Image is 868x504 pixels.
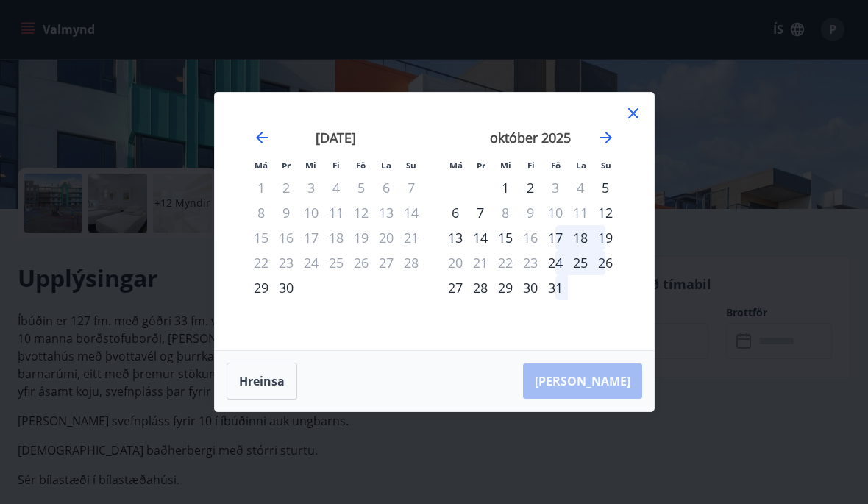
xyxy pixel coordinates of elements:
div: 31 [543,275,568,300]
td: Not available. laugardagur, 20. september 2025 [374,225,399,250]
td: Not available. fimmtudagur, 9. október 2025 [518,200,543,225]
td: Choose sunnudagur, 19. október 2025 as your check-in date. It’s available. [593,225,618,250]
strong: [DATE] [316,129,356,146]
td: Not available. föstudagur, 5. september 2025 [349,175,374,200]
td: Choose laugardagur, 18. október 2025 as your check-in date. It’s available. [568,225,593,250]
small: Su [406,160,416,171]
div: Aðeins útritun í boði [518,225,543,250]
td: Not available. miðvikudagur, 8. október 2025 [493,200,518,225]
td: Not available. laugardagur, 27. september 2025 [374,250,399,275]
strong: október 2025 [490,129,571,146]
td: Choose mánudagur, 6. október 2025 as your check-in date. It’s available. [443,200,468,225]
td: Not available. þriðjudagur, 23. september 2025 [274,250,299,275]
td: Not available. föstudagur, 26. september 2025 [349,250,374,275]
small: Fö [551,160,561,171]
td: Choose föstudagur, 31. október 2025 as your check-in date. It’s available. [543,275,568,300]
small: Mi [500,160,511,171]
div: 28 [468,275,493,300]
div: 19 [593,225,618,250]
td: Choose fimmtudagur, 30. október 2025 as your check-in date. It’s available. [518,275,543,300]
div: 27 [443,275,468,300]
small: La [381,160,391,171]
td: Not available. fimmtudagur, 23. október 2025 [518,250,543,275]
td: Not available. miðvikudagur, 24. september 2025 [299,250,324,275]
div: Aðeins innritun í boði [543,225,568,250]
small: Fö [356,160,366,171]
td: Not available. föstudagur, 12. september 2025 [349,200,374,225]
small: Fi [527,160,535,171]
div: 25 [568,250,593,275]
td: Not available. föstudagur, 19. september 2025 [349,225,374,250]
td: Not available. sunnudagur, 14. september 2025 [399,200,424,225]
div: 6 [443,200,468,225]
div: 13 [443,225,468,250]
td: Not available. laugardagur, 6. september 2025 [374,175,399,200]
div: Aðeins innritun í boði [249,275,274,300]
td: Not available. sunnudagur, 28. september 2025 [399,250,424,275]
td: Not available. fimmtudagur, 16. október 2025 [518,225,543,250]
td: Not available. þriðjudagur, 2. september 2025 [274,175,299,200]
td: Choose föstudagur, 17. október 2025 as your check-in date. It’s available. [543,225,568,250]
small: Mi [305,160,316,171]
div: Aðeins innritun í boði [593,200,618,225]
td: Not available. sunnudagur, 21. september 2025 [399,225,424,250]
div: 2 [518,175,543,200]
td: Not available. þriðjudagur, 21. október 2025 [468,250,493,275]
div: Aðeins innritun í boði [543,250,568,275]
td: Not available. fimmtudagur, 25. september 2025 [324,250,349,275]
td: Not available. þriðjudagur, 16. september 2025 [274,225,299,250]
div: Aðeins útritun í boði [493,200,518,225]
div: Move forward to switch to the next month. [597,129,615,146]
div: Aðeins innritun í boði [593,175,618,200]
div: 1 [493,175,518,200]
td: Choose mánudagur, 29. september 2025 as your check-in date. It’s available. [249,275,274,300]
small: Þr [477,160,485,171]
td: Not available. laugardagur, 13. september 2025 [374,200,399,225]
td: Not available. fimmtudagur, 18. september 2025 [324,225,349,250]
td: Not available. miðvikudagur, 22. október 2025 [493,250,518,275]
td: Not available. miðvikudagur, 3. september 2025 [299,175,324,200]
td: Choose þriðjudagur, 7. október 2025 as your check-in date. It’s available. [468,200,493,225]
td: Choose miðvikudagur, 15. október 2025 as your check-in date. It’s available. [493,225,518,250]
td: Choose mánudagur, 13. október 2025 as your check-in date. It’s available. [443,225,468,250]
td: Choose mánudagur, 27. október 2025 as your check-in date. It’s available. [443,275,468,300]
td: Not available. laugardagur, 11. október 2025 [568,200,593,225]
td: Not available. föstudagur, 3. október 2025 [543,175,568,200]
td: Not available. mánudagur, 22. september 2025 [249,250,274,275]
td: Not available. sunnudagur, 7. september 2025 [399,175,424,200]
div: 30 [518,275,543,300]
td: Not available. föstudagur, 10. október 2025 [543,200,568,225]
td: Choose sunnudagur, 5. október 2025 as your check-in date. It’s available. [593,175,618,200]
div: 26 [593,250,618,275]
small: La [576,160,586,171]
td: Choose þriðjudagur, 14. október 2025 as your check-in date. It’s available. [468,225,493,250]
td: Not available. þriðjudagur, 9. september 2025 [274,200,299,225]
div: Aðeins útritun í boði [543,175,568,200]
td: Choose miðvikudagur, 29. október 2025 as your check-in date. It’s available. [493,275,518,300]
td: Not available. mánudagur, 1. september 2025 [249,175,274,200]
small: Má [449,160,463,171]
td: Not available. miðvikudagur, 17. september 2025 [299,225,324,250]
small: Má [255,160,268,171]
small: Fi [332,160,340,171]
td: Not available. fimmtudagur, 11. september 2025 [324,200,349,225]
button: Hreinsa [227,363,297,400]
div: 7 [468,200,493,225]
td: Not available. laugardagur, 4. október 2025 [568,175,593,200]
div: Aðeins útritun í boði [443,250,468,275]
div: Calendar [232,110,636,333]
td: Choose miðvikudagur, 1. október 2025 as your check-in date. It’s available. [493,175,518,200]
div: 30 [274,275,299,300]
td: Not available. mánudagur, 15. september 2025 [249,225,274,250]
div: 15 [493,225,518,250]
td: Choose sunnudagur, 26. október 2025 as your check-in date. It’s available. [593,250,618,275]
td: Not available. miðvikudagur, 10. september 2025 [299,200,324,225]
div: 14 [468,225,493,250]
div: 29 [493,275,518,300]
small: Þr [282,160,291,171]
td: Choose sunnudagur, 12. október 2025 as your check-in date. It’s available. [593,200,618,225]
td: Choose þriðjudagur, 30. september 2025 as your check-in date. It’s available. [274,275,299,300]
div: 18 [568,225,593,250]
small: Su [601,160,611,171]
td: Choose þriðjudagur, 28. október 2025 as your check-in date. It’s available. [468,275,493,300]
